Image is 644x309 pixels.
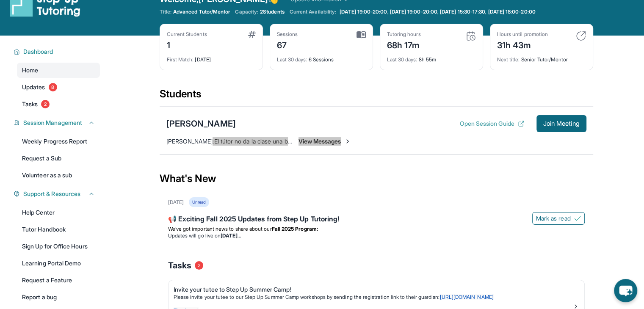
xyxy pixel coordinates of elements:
[49,83,57,91] span: 8
[41,100,50,108] span: 2
[277,31,298,38] div: Sessions
[17,205,100,220] a: Help Center
[466,31,476,41] img: card
[272,226,318,232] strong: Fall 2025 Program:
[20,47,95,56] button: Dashboard
[17,256,100,271] a: Learning Portal Demo
[387,56,417,63] span: Last 30 days :
[166,118,236,130] div: [PERSON_NAME]
[168,259,191,271] span: Tasks
[17,134,100,149] a: Weekly Progress Report
[167,51,256,63] div: [DATE]
[22,66,38,74] span: Home
[340,8,535,15] span: [DATE] 19:00-20:00, [DATE] 19:00-20:00, [DATE] 15:30-17:30, [DATE] 18:00-20:00
[22,100,38,108] span: Tasks
[290,8,336,15] span: Current Availability:
[439,294,493,300] a: [URL][DOMAIN_NAME]
[17,63,100,78] a: Home
[173,8,230,15] span: Advanced Tutor/Mentor
[168,199,184,206] div: [DATE]
[168,214,585,226] div: 📢 Exciting Fall 2025 Updates from Step Up Tutoring!
[168,232,585,239] li: Updates will go live on
[22,83,45,91] span: Updates
[387,38,421,51] div: 68h 17m
[174,285,572,294] div: Invite your tutee to Step Up Summer Camp!
[344,138,351,145] img: Chevron-Right
[277,38,298,51] div: 67
[17,151,100,166] a: Request a Sub
[277,51,366,63] div: 6 Sessions
[497,56,520,63] span: Next title :
[160,160,593,197] div: What's New
[174,294,572,301] p: Please invite your tutee to our Step Up Summer Camp workshops by sending the registration link to...
[543,121,580,126] span: Join Meeting
[17,97,100,112] a: Tasks2
[614,279,637,302] button: chat-button
[20,190,95,198] button: Support & Resources
[17,222,100,237] a: Tutor Handbook
[23,190,80,198] span: Support & Resources
[299,137,351,146] span: View Messages
[459,119,524,128] button: Open Session Guide
[167,56,194,63] span: First Match :
[338,8,537,15] a: [DATE] 19:00-20:00, [DATE] 19:00-20:00, [DATE] 15:30-17:30, [DATE] 18:00-20:00
[387,51,476,63] div: 8h 55m
[23,119,82,127] span: Session Management
[166,138,214,145] span: [PERSON_NAME] :
[576,31,586,41] img: card
[160,87,593,106] div: Students
[195,261,203,270] span: 2
[387,31,421,38] div: Tutoring hours
[536,214,571,223] span: Mark as read
[17,273,100,288] a: Request a Feature
[20,119,95,127] button: Session Management
[260,8,285,15] span: 2 Students
[17,290,100,305] a: Report a bug
[497,38,548,51] div: 31h 43m
[167,38,207,51] div: 1
[17,80,100,95] a: Updates8
[248,31,256,38] img: card
[17,239,100,254] a: Sign Up for Office Hours
[357,31,366,39] img: card
[277,56,307,63] span: Last 30 days :
[536,115,586,132] button: Join Meeting
[168,226,272,232] span: We’ve got important news to share about our
[235,8,258,15] span: Capacity:
[497,31,548,38] div: Hours until promotion
[167,31,207,38] div: Current Students
[574,215,581,222] img: Mark as read
[532,212,585,225] button: Mark as read
[160,8,171,15] span: Title:
[23,47,53,56] span: Dashboard
[189,197,209,207] div: Unread
[17,168,100,183] a: Volunteer as a sub
[221,232,240,239] strong: [DATE]
[497,51,586,63] div: Senior Tutor/Mentor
